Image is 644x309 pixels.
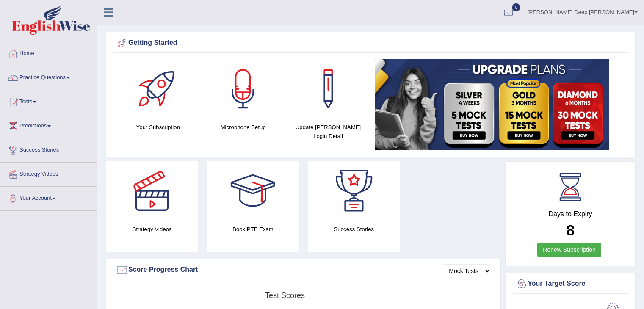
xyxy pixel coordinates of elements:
a: Strategy Videos [0,163,97,184]
b: 8 [566,222,574,238]
h4: Strategy Videos [106,225,198,234]
img: small5.jpg [375,59,609,150]
div: Your Target Score [515,278,626,290]
a: Success Stories [0,138,97,160]
a: Your Account [0,187,97,208]
h4: Book PTE Exam [207,225,299,234]
tspan: Test scores [265,291,305,300]
h4: Days to Expiry [515,210,626,218]
div: Getting Started [116,37,626,50]
div: Score Progress Chart [116,264,491,276]
h4: Success Stories [308,225,400,234]
a: Home [0,42,97,63]
a: Predictions [0,114,97,135]
h4: Microphone Setup [205,123,282,132]
a: Practice Questions [0,66,97,87]
h4: Your Subscription [120,123,196,132]
h4: Update [PERSON_NAME] Login Detail [290,123,367,141]
span: 0 [512,3,520,11]
a: Renew Subscription [537,243,601,257]
a: Tests [0,90,97,111]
